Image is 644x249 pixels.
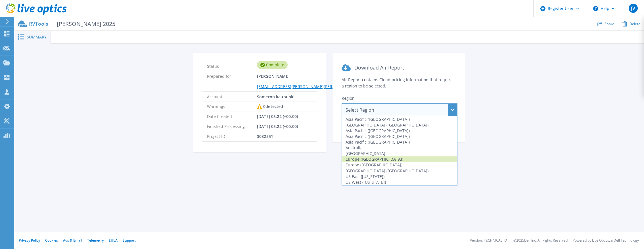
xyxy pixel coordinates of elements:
[342,128,457,133] div: Asia Pacific ([GEOGRAPHIC_DATA])
[87,238,104,243] a: Telemetry
[354,64,404,71] span: Download Air Report
[342,174,457,179] div: US East ([US_STATE])
[342,151,457,156] div: [GEOGRAPHIC_DATA]
[257,84,389,89] a: [EMAIL_ADDRESS][PERSON_NAME][PERSON_NAME][DOMAIN_NAME]
[513,239,568,242] li: © 2025 Dell Inc. All Rights Reserved
[19,238,40,243] a: Privacy Policy
[631,6,635,11] span: JV
[257,101,283,112] div: 0 detected
[342,179,457,185] div: US West ([US_STATE])
[257,71,389,91] span: [PERSON_NAME]
[342,77,455,89] span: Air Report contains Cloud pricing information that requires a region to be selected.
[257,111,298,121] span: [DATE] 05:22 (+00:00)
[342,134,457,139] div: Asia Pacific ([GEOGRAPHIC_DATA])
[342,145,457,151] div: Australia
[342,162,457,168] div: Europe ([GEOGRAPHIC_DATA])
[342,122,457,128] div: [GEOGRAPHIC_DATA] ([GEOGRAPHIC_DATA])
[109,238,118,243] a: EULA
[207,131,257,141] span: Project ID
[257,131,273,141] span: 3082551
[573,239,639,242] li: Powered by Live Optics, a Dell Technology
[207,101,257,111] span: Warnings
[342,103,457,116] div: Select Region
[207,92,257,101] span: Account
[342,95,355,101] span: Region
[123,238,136,243] a: Support
[605,22,614,26] span: Share
[207,111,257,121] span: Date Created
[207,121,257,131] span: Finished Processing
[63,238,82,243] a: Ads & Email
[342,168,457,174] div: [GEOGRAPHIC_DATA] ([GEOGRAPHIC_DATA])
[29,21,115,27] p: RVTools
[630,22,640,26] span: Delete
[257,121,298,131] span: [DATE] 05:22 (+00:00)
[53,21,115,27] span: [PERSON_NAME] 2025
[207,71,257,91] span: Prepared for
[342,139,457,145] div: Asia Pacific ([GEOGRAPHIC_DATA])
[470,239,508,242] li: Version: [TECHNICAL_ID]
[45,238,58,243] a: Cookies
[27,35,47,39] span: Summary
[342,116,457,122] div: Asia Pacific ([GEOGRAPHIC_DATA])
[257,61,288,69] div: Complete
[207,61,257,69] span: Status
[257,92,294,101] span: Someron kaupunki
[342,156,457,162] div: Europe ([GEOGRAPHIC_DATA])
